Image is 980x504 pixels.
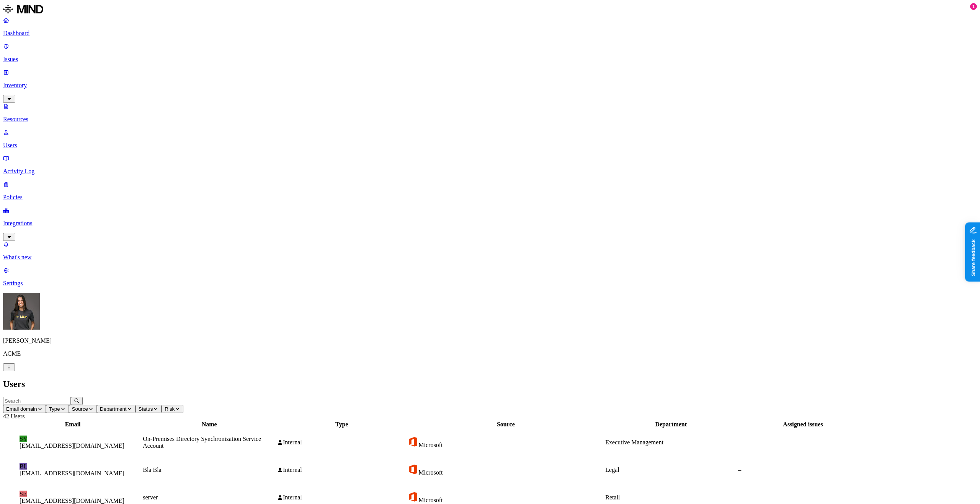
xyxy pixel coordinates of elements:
[49,406,60,412] span: Type
[4,421,141,428] div: Email
[3,350,977,357] p: ACME
[3,129,977,149] a: Users
[3,280,977,287] p: Settings
[100,406,127,412] span: Department
[605,467,737,473] div: Legal
[3,56,977,63] p: Issues
[3,30,977,37] p: Dashboard
[3,82,977,89] p: Inventory
[738,467,741,473] span: –
[139,406,153,412] span: Status
[283,467,302,473] span: Internal
[3,17,977,37] a: Dashboard
[20,442,126,449] figcaption: [EMAIL_ADDRESS][DOMAIN_NAME]
[418,497,443,503] span: Microsoft
[72,406,88,412] span: Source
[3,397,71,405] input: Search
[20,491,27,497] span: SE
[605,439,737,446] div: Executive Management
[6,406,37,412] span: Email domain
[605,494,737,501] div: Retail
[3,3,977,17] a: MIND
[3,103,977,123] a: Resources
[20,463,27,470] span: BL
[277,421,406,428] div: Type
[143,467,276,473] div: Bla Bla
[738,439,741,445] span: –
[3,181,977,201] a: Policies
[20,470,126,477] figcaption: [EMAIL_ADDRESS][DOMAIN_NAME]
[3,267,977,287] a: Settings
[738,421,868,428] div: Assigned issues
[738,494,741,501] span: –
[408,436,418,447] img: office-365.svg
[3,194,977,201] p: Policies
[408,421,604,428] div: Source
[3,3,43,15] img: MIND
[418,469,443,476] span: Microsoft
[283,439,302,445] span: Internal
[418,442,443,448] span: Microsoft
[3,116,977,123] p: Resources
[3,293,40,330] img: Gal Cohen
[143,436,276,449] div: On-Premises Directory Synchronization Service Account
[3,413,24,419] span: 42 Users
[3,254,977,261] p: What's new
[3,168,977,175] p: Activity Log
[408,491,418,502] img: office-365.svg
[3,155,977,175] a: Activity Log
[408,464,418,475] img: office-365.svg
[20,436,27,442] span: SY
[3,43,977,63] a: Issues
[143,421,276,428] div: Name
[605,421,737,428] div: Department
[165,406,175,412] span: Risk
[3,241,977,261] a: What's new
[970,3,977,10] div: 1
[3,379,977,389] h2: Users
[143,494,276,501] div: server
[3,142,977,149] p: Users
[3,69,977,102] a: Inventory
[3,220,977,227] p: Integrations
[3,207,977,240] a: Integrations
[283,494,302,501] span: Internal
